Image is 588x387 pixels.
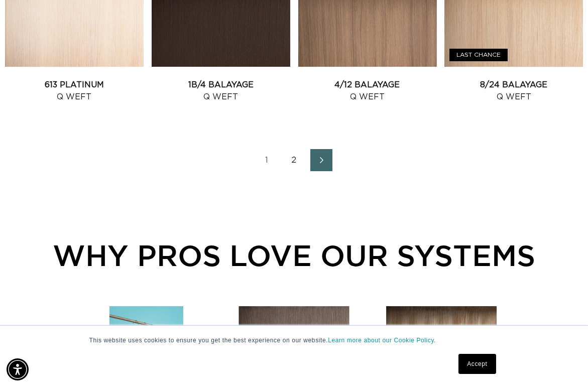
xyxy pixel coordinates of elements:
[310,149,332,171] a: Next page
[298,79,437,103] a: 4/12 Balayage Q Weft
[458,354,496,374] a: Accept
[89,336,499,345] p: This website uses cookies to ensure you get the best experience on our website.
[152,79,290,103] a: 1B/4 Balayage Q Weft
[51,233,537,277] div: WHY PROS LOVE OUR SYSTEMS
[7,358,29,380] div: Accessibility Menu
[256,149,278,171] a: Page 1
[328,337,436,344] a: Learn more about our Cookie Policy.
[538,339,588,387] iframe: Chat Widget
[5,149,583,171] nav: Pagination
[283,149,305,171] a: Page 2
[444,79,583,103] a: 8/24 Balayage Q Weft
[5,79,144,103] a: 613 Platinum Q Weft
